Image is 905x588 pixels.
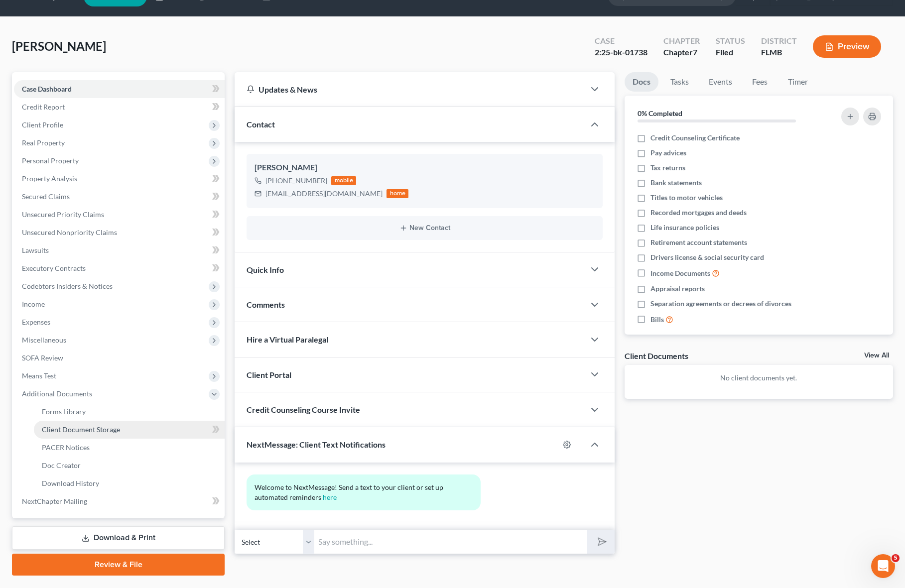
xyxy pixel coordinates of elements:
[650,268,710,278] span: Income Documents
[387,189,408,198] div: home
[20,125,166,136] div: Send us a message
[247,300,285,309] span: Comments
[595,47,647,58] div: 2:25-bk-01738
[662,72,697,92] a: Tasks
[22,228,117,236] span: Unsecured Nonpriority Claims
[22,103,65,111] span: Credit Report
[34,457,225,474] a: Doc Creator
[663,35,700,47] div: Chapter
[22,138,65,147] span: Real Property
[625,351,688,361] div: Client Documents
[14,349,225,367] a: SOFA Review
[247,440,386,449] span: NextMessage: Client Text Notifications
[22,85,72,93] span: Case Dashboard
[22,353,63,362] span: SOFA Review
[14,206,225,224] a: Unsecured Priority Claims
[133,311,199,351] button: Help
[14,170,225,188] a: Property Analysis
[158,336,174,343] span: Help
[693,47,697,57] span: 7
[892,554,900,562] span: 5
[14,207,185,235] div: Statement of Financial Affairs - Payments Made in the Last 90 days
[650,223,719,233] span: Life insurance policies
[650,252,764,262] span: Drivers license & social security card
[98,16,118,36] img: Profile image for Emma
[650,178,702,188] span: Bank statements
[14,164,185,184] button: Search for help
[650,237,747,247] span: Retirement account statements
[22,389,92,398] span: Additional Documents
[22,264,86,272] span: Executory Contracts
[780,72,816,92] a: Timer
[650,163,685,173] span: Tax returns
[331,176,356,185] div: mobile
[265,176,327,186] div: [PHONE_NUMBER]
[22,282,113,290] span: Codebtors Insiders & Notices
[171,16,189,34] div: Close
[650,284,705,294] span: Appraisal reports
[255,483,445,501] span: Welcome to NextMessage! Send a text to your client or set up automated reminders
[34,474,225,492] a: Download History
[10,117,189,155] div: Send us a messageWe typically reply in a few hours
[22,192,70,201] span: Secured Claims
[22,156,79,165] span: Personal Property
[864,352,889,359] a: View All
[34,403,225,421] a: Forms Library
[650,193,723,203] span: Titles to motor vehicles
[255,224,595,232] button: New Contact
[66,311,132,351] button: Messages
[247,119,275,129] span: Contact
[20,239,167,250] div: Amendments
[247,265,284,274] span: Quick Info
[761,35,797,47] div: District
[12,39,106,53] span: [PERSON_NAME]
[761,47,797,58] div: FLMB
[323,493,337,501] a: here
[22,300,45,308] span: Income
[20,192,167,203] div: Attorney's Disclosure of Compensation
[22,246,49,254] span: Lawsuits
[135,16,155,36] img: Profile image for James
[117,16,136,36] img: Profile image for Lindsey
[14,80,225,98] a: Case Dashboard
[871,554,895,578] iframe: Intercom live chat
[22,336,44,343] span: Home
[42,407,86,416] span: Forms Library
[20,22,78,31] img: logo
[14,492,225,510] a: NextChapter Mailing
[265,189,383,199] div: [EMAIL_ADDRESS][DOMAIN_NAME]
[22,174,77,183] span: Property Analysis
[14,241,225,259] a: Lawsuits
[716,35,745,47] div: Status
[14,254,185,272] div: Import and Export Claims
[650,299,791,309] span: Separation agreements or decrees of divorces
[14,259,225,277] a: Executory Contracts
[650,208,747,218] span: Recorded mortgages and deeds
[744,72,776,92] a: Fees
[14,188,225,206] a: Secured Claims
[83,336,117,343] span: Messages
[14,235,185,254] div: Amendments
[42,425,120,434] span: Client Document Storage
[22,120,63,129] span: Client Profile
[663,47,700,58] div: Chapter
[650,315,664,325] span: Bills
[595,35,647,47] div: Case
[22,336,66,344] span: Miscellaneous
[42,443,90,452] span: PACER Notices
[20,136,166,146] div: We typically reply in a few hours
[12,526,225,550] a: Download & Print
[12,554,225,576] a: Review & File
[247,370,291,379] span: Client Portal
[716,47,745,58] div: Filed
[22,318,50,326] span: Expenses
[34,439,225,457] a: PACER Notices
[633,373,885,383] p: No client documents yet.
[20,169,81,180] span: Search for help
[34,421,225,439] a: Client Document Storage
[255,162,595,174] div: [PERSON_NAME]
[314,530,587,554] input: Say something...
[42,479,99,487] span: Download History
[650,133,740,143] span: Credit Counseling Certificate
[701,72,740,92] a: Events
